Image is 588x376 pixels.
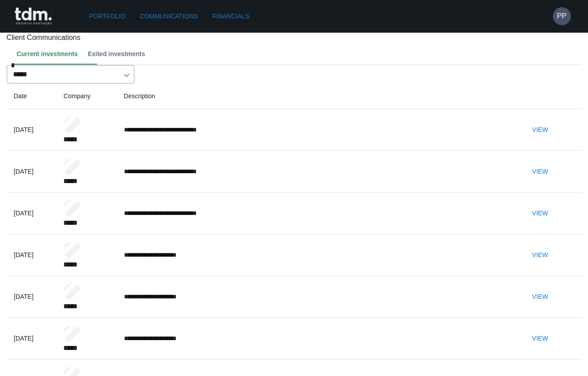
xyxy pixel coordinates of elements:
[7,83,57,109] th: Date
[7,109,57,151] td: [DATE]
[7,192,57,234] td: [DATE]
[209,8,253,25] a: Financials
[526,247,554,263] button: View
[85,43,152,65] button: Exited investments
[7,318,57,359] td: [DATE]
[553,7,571,25] button: PP
[526,205,554,222] button: View
[14,43,85,65] button: Current investments
[7,276,57,318] td: [DATE]
[526,330,554,347] button: View
[526,163,554,180] button: View
[56,83,116,109] th: Company
[7,32,582,43] p: Client Communications
[136,8,202,25] a: Communications
[557,11,566,22] h6: PP
[86,8,129,25] a: Portfolio
[526,289,554,305] button: View
[14,43,582,65] div: Client notes tab
[117,83,519,109] th: Description
[7,151,57,192] td: [DATE]
[526,122,554,138] button: View
[7,234,57,276] td: [DATE]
